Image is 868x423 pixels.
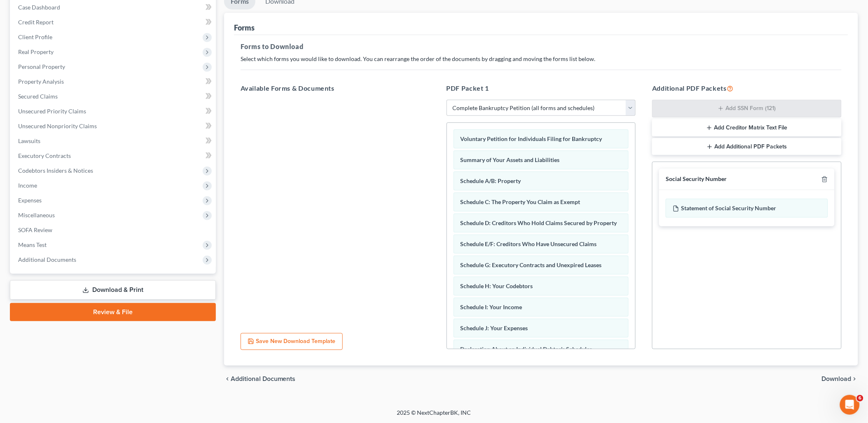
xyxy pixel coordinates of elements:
[241,42,842,52] h5: Forms to Download
[18,197,42,204] span: Expenses
[18,137,40,144] span: Lawsuits
[18,182,37,189] span: Income
[18,48,54,55] span: Real Property
[461,198,580,205] span: Schedule C: The Property You Claim as Exempt
[12,223,216,237] a: SOFA Review
[224,376,231,382] i: chevron_left
[461,177,521,184] span: Schedule A/B: Property
[12,148,216,163] a: Executory Contracts
[666,199,828,218] div: Statement of Social Security Number
[18,108,86,115] span: Unsecured Priority Claims
[12,134,216,148] a: Lawsuits
[447,83,636,93] h5: PDF Packet 1
[652,83,842,93] h5: Additional PDF Packets
[461,219,617,226] span: Schedule D: Creditors Who Hold Claims Secured by Property
[10,303,216,321] a: Review & File
[241,333,343,350] button: Save New Download Template
[18,4,60,11] span: Case Dashboard
[241,83,430,93] h5: Available Forms & Documents
[18,78,64,85] span: Property Analysis
[231,376,296,382] span: Additional Documents
[18,152,71,159] span: Executory Contracts
[461,345,592,352] span: Declaration About an Individual Debtor's Schedules
[18,93,58,100] span: Secured Claims
[840,395,860,415] iframe: Intercom live chat
[652,119,842,136] button: Add Creditor Matrix Text File
[652,138,842,155] button: Add Additional PDF Packets
[822,376,852,382] span: Download
[461,282,533,289] span: Schedule H: Your Codebtors
[18,63,65,70] span: Personal Property
[461,135,602,142] span: Voluntary Petition for Individuals Filing for Bankruptcy
[652,100,842,118] button: Add SSN Form (121)
[18,211,55,219] span: Miscellaneous
[461,240,597,247] span: Schedule E/F: Creditors Who Have Unsecured Claims
[461,156,560,163] span: Summary of Your Assets and Liabilities
[666,175,727,183] div: Social Security Number
[18,33,52,40] span: Client Profile
[12,89,216,104] a: Secured Claims
[224,376,296,382] a: chevron_left Additional Documents
[18,122,97,129] span: Unsecured Nonpriority Claims
[822,376,858,382] button: Download chevron_right
[461,261,602,268] span: Schedule G: Executory Contracts and Unexpired Leases
[234,23,255,33] div: Forms
[461,303,522,310] span: Schedule I: Your Income
[18,226,52,233] span: SOFA Review
[18,256,76,263] span: Additional Documents
[857,395,863,402] span: 6
[461,324,528,331] span: Schedule J: Your Expenses
[12,104,216,119] a: Unsecured Priority Claims
[12,15,216,30] a: Credit Report
[10,280,216,300] a: Download & Print
[12,119,216,134] a: Unsecured Nonpriority Claims
[12,74,216,89] a: Property Analysis
[18,167,93,174] span: Codebtors Insiders & Notices
[18,19,54,26] span: Credit Report
[241,55,842,63] p: Select which forms you would like to download. You can rearrange the order of the documents by dr...
[852,376,858,382] i: chevron_right
[18,241,47,248] span: Means Test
